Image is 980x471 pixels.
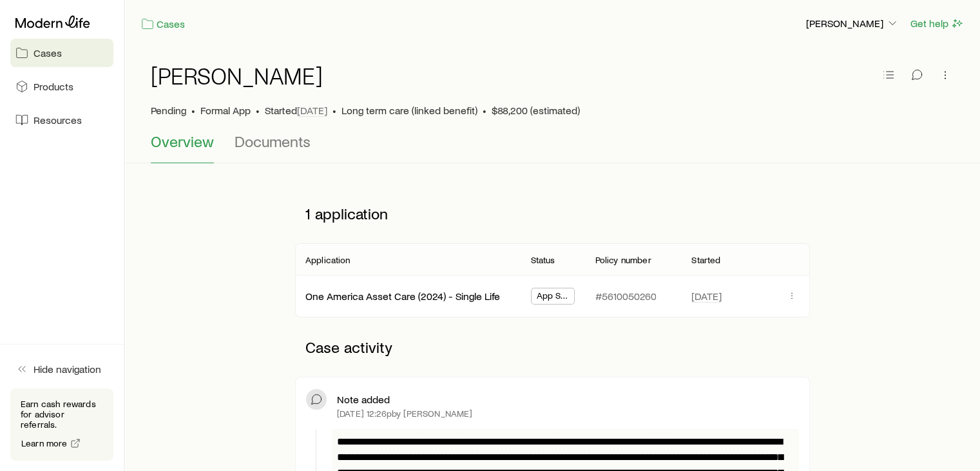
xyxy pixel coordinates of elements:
[595,255,651,265] p: Policy number
[910,16,965,31] button: Get help
[337,393,390,406] p: Note added
[305,290,500,302] a: One America Asset Care (2024) - Single Life
[34,363,101,376] span: Hide navigation
[10,106,113,134] a: Resources
[34,80,73,93] span: Products
[140,17,186,32] a: Cases
[305,290,500,303] div: One America Asset Care (2024) - Single Life
[10,39,113,67] a: Cases
[151,104,186,117] p: Pending
[265,104,327,117] p: Started
[595,290,656,303] p: #5610050260
[295,328,810,366] p: Case activity
[295,194,810,233] p: 1 application
[806,17,899,30] p: [PERSON_NAME]
[691,290,722,303] span: [DATE]
[305,255,351,265] p: Application
[151,132,214,150] span: Overview
[10,72,113,101] a: Products
[191,104,195,117] span: •
[332,104,336,117] span: •
[34,114,82,126] span: Resources
[200,104,251,117] span: Formal App
[151,63,323,88] h1: [PERSON_NAME]
[341,104,477,117] span: Long term care (linked benefit)
[492,104,580,117] span: $88,200 (estimated)
[256,104,260,117] span: •
[34,46,62,59] span: Cases
[151,132,954,163] div: Case details tabs
[10,388,113,461] div: Earn cash rewards for advisor referrals.Learn more
[483,104,486,117] span: •
[297,104,327,117] span: [DATE]
[531,255,555,265] p: Status
[21,439,68,448] span: Learn more
[10,355,113,383] button: Hide navigation
[337,408,473,419] p: [DATE] 12:26p by [PERSON_NAME]
[805,16,899,32] button: [PERSON_NAME]
[21,399,103,430] p: Earn cash rewards for advisor referrals.
[235,132,311,150] span: Documents
[691,255,720,265] p: Started
[537,290,570,304] span: App Submitted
